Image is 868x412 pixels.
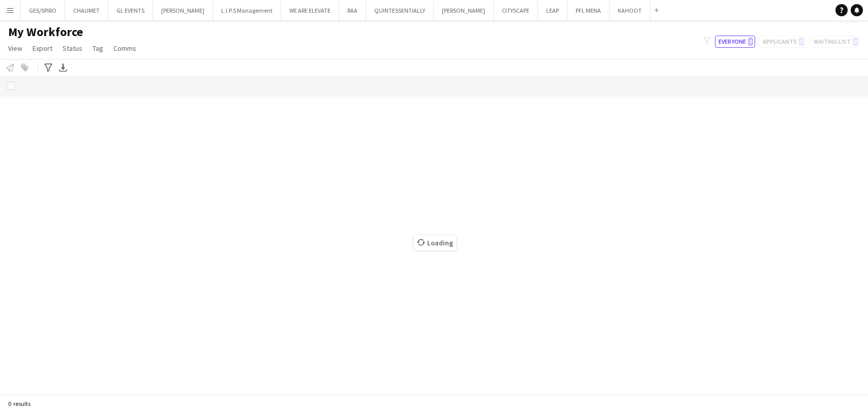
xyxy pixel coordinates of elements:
button: CHAUMET [65,1,108,20]
button: GL EVENTS [108,1,153,20]
button: GES/SPIRO [21,1,65,20]
button: KAHOOT [610,1,650,20]
button: QUINTESSENTIALLY [366,1,434,20]
button: Everyone0 [715,36,755,48]
button: RAA [339,1,366,20]
app-action-btn: Export XLSX [57,61,69,74]
span: Export [33,44,52,53]
a: View [4,42,26,55]
button: CITYSCAPE [494,1,538,20]
a: Status [58,42,86,55]
span: 0 [748,38,753,46]
button: WE ARE ELEVATE [281,1,339,20]
a: Comms [109,42,140,55]
span: Tag [93,44,103,53]
span: Loading [414,235,456,250]
button: LEAP [538,1,567,20]
span: Comms [113,44,136,53]
span: View [8,44,22,53]
a: Tag [88,42,107,55]
button: [PERSON_NAME] [434,1,494,20]
span: Status [63,44,82,53]
app-action-btn: Advanced filters [42,61,54,74]
button: PFL MENA [567,1,610,20]
a: Export [28,42,56,55]
button: [PERSON_NAME] [153,1,213,20]
button: L.I.P.S Management [213,1,281,20]
span: My Workforce [8,24,83,40]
